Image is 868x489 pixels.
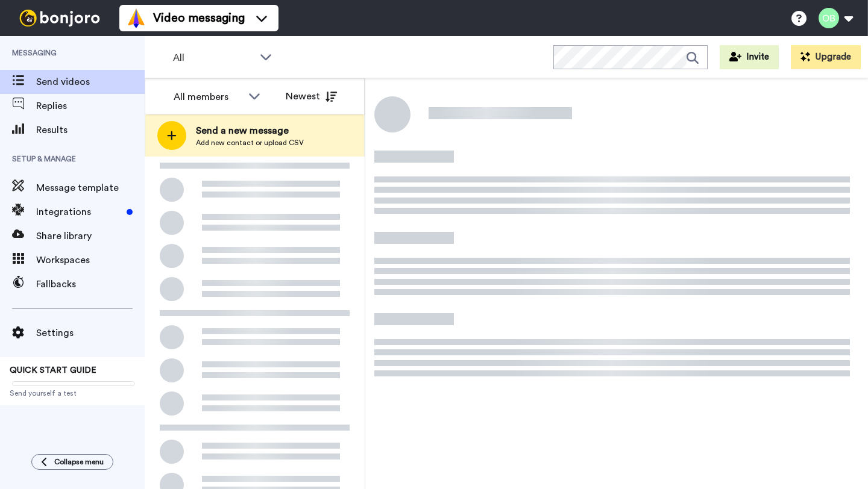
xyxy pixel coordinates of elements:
[196,123,304,138] span: Send a new message
[127,8,146,28] img: vm-color.svg
[277,84,346,108] button: Newest
[36,99,145,113] span: Replies
[36,75,145,89] span: Send videos
[36,123,145,137] span: Results
[36,326,145,340] span: Settings
[720,45,779,69] button: Invite
[196,138,304,148] span: Add new contact or upload CSV
[10,388,135,398] span: Send yourself a test
[36,205,122,219] span: Integrations
[54,457,104,467] span: Collapse menu
[174,90,242,104] div: All members
[36,229,145,243] span: Share library
[36,277,145,291] span: Fallbacks
[791,45,861,69] button: Upgrade
[173,51,254,65] span: All
[36,181,145,195] span: Message template
[153,10,245,26] span: Video messaging
[14,10,105,26] img: bj-logo-header-white.svg
[36,253,145,267] span: Workspaces
[10,366,96,375] span: QUICK START GUIDE
[31,454,113,470] button: Collapse menu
